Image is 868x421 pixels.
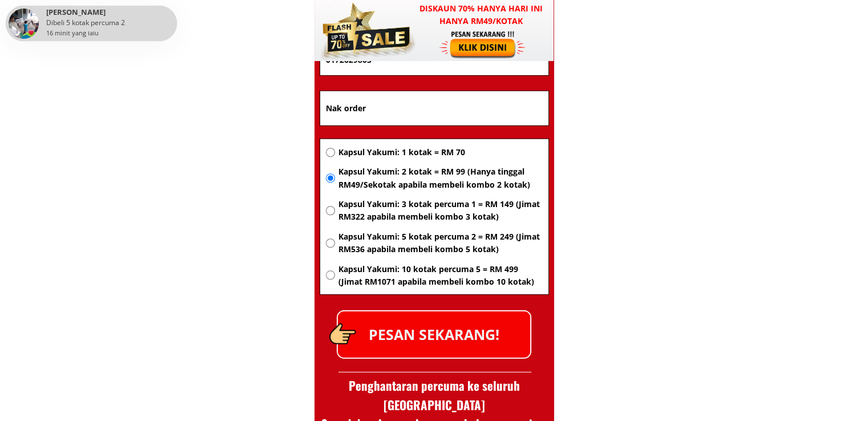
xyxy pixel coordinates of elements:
span: Kapsul Yakumi: 5 kotak percuma 2 = RM 249 (Jimat RM536 apabila membeli kombo 5 kotak) [338,230,542,256]
input: Alamat [323,91,546,126]
span: Kapsul Yakumi: 2 kotak = RM 99 (Hanya tinggal RM49/Sekotak apabila membeli kombo 2 kotak) [338,165,542,191]
span: Kapsul Yakumi: 1 kotak = RM 70 [338,146,542,159]
span: Kapsul Yakumi: 3 kotak percuma 1 = RM 149 (Jimat RM322 apabila membeli kombo 3 kotak) [338,198,542,224]
span: Kapsul Yakumi: 10 kotak percuma 5 = RM 499 (Jimat RM1071 apabila membeli kombo 10 kotak) [338,263,542,289]
h3: Diskaun 70% hanya hari ini hanya RM49/kotak [409,2,554,28]
p: PESAN SEKARANG! [338,311,530,358]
